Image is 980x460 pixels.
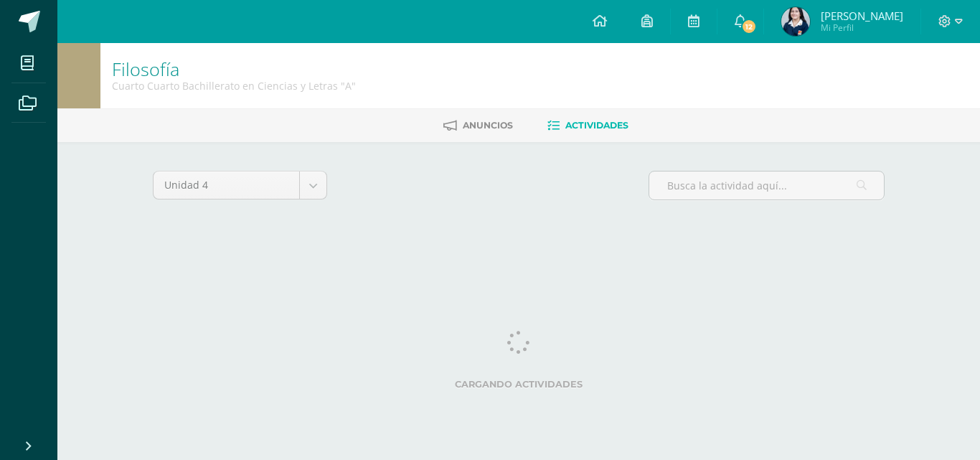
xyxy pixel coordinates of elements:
[565,120,628,131] span: Actividades
[781,7,810,36] img: ec63d7507ea919358ecc7d6b7d61c264.png
[154,172,326,199] a: Unidad 4
[821,9,903,23] span: [PERSON_NAME]
[112,59,356,79] h1: Filosofía
[821,22,903,34] span: Mi Perfil
[112,57,179,81] a: Filosofía
[547,114,628,137] a: Actividades
[164,172,288,199] span: Unidad 4
[463,120,513,131] span: Anuncios
[649,172,884,200] input: Busca la actividad aquí...
[112,79,356,93] div: Cuarto Cuarto Bachillerato en Ciencias y Letras 'A'
[153,379,885,390] label: Cargando actividades
[740,19,756,34] span: 12
[443,114,513,137] a: Anuncios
